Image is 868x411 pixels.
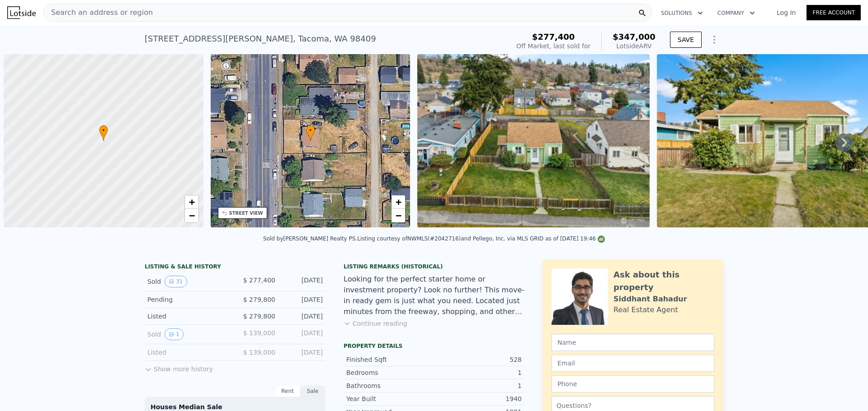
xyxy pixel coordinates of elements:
[189,196,194,208] span: +
[417,54,649,227] img: Sale: 126096452 Parcel: 100578076
[705,31,723,49] button: Show Options
[283,276,323,287] div: [DATE]
[344,274,524,317] div: Looking for the perfect starter home or investment property? Look no further! This move-in ready ...
[396,196,401,208] span: +
[346,355,434,364] div: Finished Sqft
[243,329,275,337] span: $ 139,000
[275,385,300,397] div: Rent
[552,375,714,393] input: Phone
[654,5,710,21] button: Solutions
[300,385,325,397] div: Sale
[44,7,153,18] span: Search an address or region
[99,126,108,134] span: •
[243,277,275,284] span: $ 277,400
[283,295,323,304] div: [DATE]
[165,328,184,340] button: View historical data
[147,295,228,304] div: Pending
[434,355,522,364] div: 528
[99,125,108,141] div: •
[147,348,228,357] div: Listed
[229,210,263,217] div: STREET VIEW
[185,195,198,209] a: Zoom in
[147,312,228,321] div: Listed
[346,394,434,403] div: Year Built
[145,361,213,374] button: Show more history
[613,32,656,42] span: $347,000
[263,236,357,242] div: Sold by [PERSON_NAME] Realty PS .
[306,125,315,141] div: •
[396,210,401,221] span: −
[807,5,861,20] a: Free Account
[392,195,405,209] a: Zoom in
[670,32,702,48] button: SAVE
[346,368,434,377] div: Bedrooms
[516,42,590,51] div: Off Market, last sold for
[147,276,228,287] div: Sold
[243,313,275,320] span: $ 279,800
[189,210,194,221] span: −
[552,355,714,372] input: Email
[613,268,714,294] div: Ask about this property
[613,42,656,51] div: Lotside ARV
[357,236,605,242] div: Listing courtesy of NWMLS (#2042716) and Pellego, Inc. via MLS GRID as of [DATE] 19:46
[147,328,228,340] div: Sold
[283,328,323,340] div: [DATE]
[434,394,522,403] div: 1940
[434,381,522,390] div: 1
[346,381,434,390] div: Bathrooms
[344,342,524,350] div: Property details
[766,8,807,17] a: Log In
[598,236,605,243] img: NWMLS Logo
[283,312,323,321] div: [DATE]
[145,32,376,45] div: [STREET_ADDRESS][PERSON_NAME] , Tacoma , WA 98409
[552,334,714,351] input: Name
[283,348,323,357] div: [DATE]
[165,276,187,287] button: View historical data
[710,5,762,21] button: Company
[145,263,325,272] div: LISTING & SALE HISTORY
[532,32,575,42] span: $277,400
[7,6,36,19] img: Lotside
[344,263,524,270] div: Listing Remarks (Historical)
[392,209,405,222] a: Zoom out
[306,126,315,134] span: •
[243,349,275,356] span: $ 139,000
[434,368,522,377] div: 1
[243,296,275,303] span: $ 279,800
[185,209,198,222] a: Zoom out
[613,294,687,305] div: Siddhant Bahadur
[613,305,678,315] div: Real Estate Agent
[344,319,407,328] button: Continue reading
